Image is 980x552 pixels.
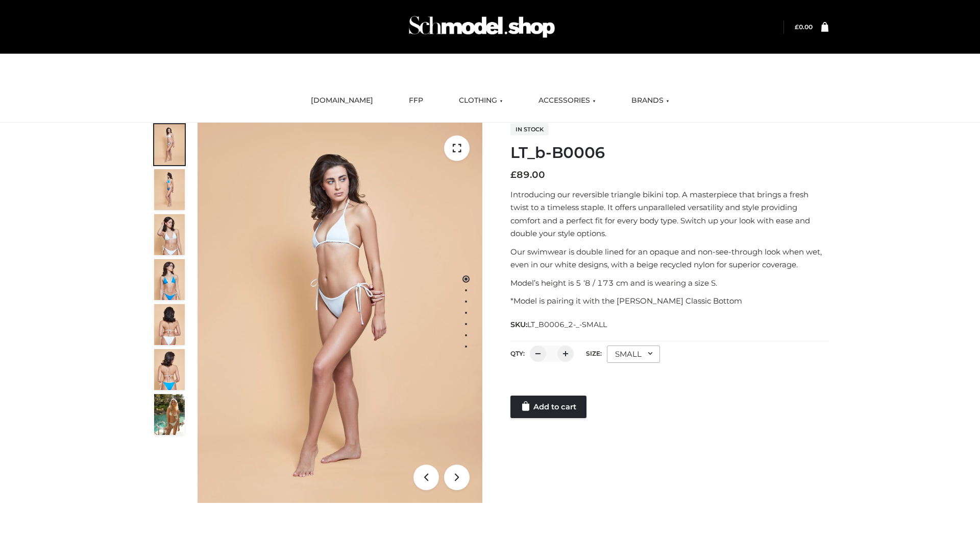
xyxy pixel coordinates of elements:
[510,318,608,331] span: SKU:
[303,89,381,112] a: [DOMAIN_NAME]
[795,23,813,31] bdi: 0.00
[510,350,525,357] label: QTY:
[510,144,828,162] h1: LT_b-B0006
[795,23,799,31] span: £
[624,89,677,112] a: BRANDS
[510,123,549,135] span: In stock
[198,123,482,503] img: ArielClassicBikiniTop_CloudNine_AzureSky_OW114ECO_1
[154,259,185,300] img: ArielClassicBikiniTop_CloudNine_AzureSky_OW114ECO_4-scaled.jpg
[154,214,185,255] img: ArielClassicBikiniTop_CloudNine_AzureSky_OW114ECO_3-scaled.jpg
[510,169,517,180] span: £
[527,320,607,329] span: LT_B0006_2-_-SMALL
[510,294,828,308] p: *Model is pairing it with the [PERSON_NAME] Classic Bottom
[510,277,828,290] p: Model’s height is 5 ‘8 / 173 cm and is wearing a size S.
[510,188,828,240] p: Introducing our reversible triangle bikini top. A masterpiece that brings a fresh twist to a time...
[586,350,602,357] label: Size:
[154,394,185,435] img: Arieltop_CloudNine_AzureSky2.jpg
[510,169,545,180] bdi: 89.00
[154,304,185,345] img: ArielClassicBikiniTop_CloudNine_AzureSky_OW114ECO_7-scaled.jpg
[154,124,185,165] img: ArielClassicBikiniTop_CloudNine_AzureSky_OW114ECO_1-scaled.jpg
[795,23,813,31] a: £0.00
[154,169,185,210] img: ArielClassicBikiniTop_CloudNine_AzureSky_OW114ECO_2-scaled.jpg
[401,89,431,112] a: FFP
[451,89,510,112] a: CLOTHING
[607,346,660,363] div: SMALL
[405,7,558,47] img: Schmodel Admin 964
[154,349,185,390] img: ArielClassicBikiniTop_CloudNine_AzureSky_OW114ECO_8-scaled.jpg
[531,89,603,112] a: ACCESSORIES
[510,245,828,271] p: Our swimwear is double lined for an opaque and non-see-through look when wet, even in our white d...
[510,396,586,418] a: Add to cart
